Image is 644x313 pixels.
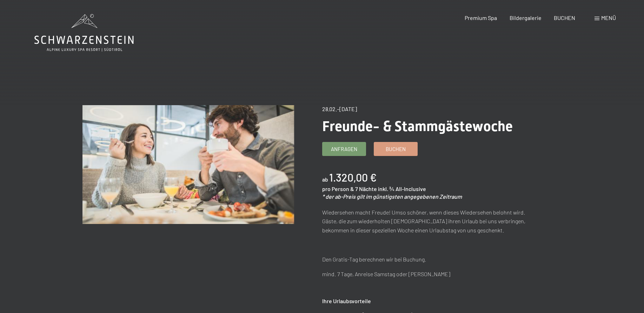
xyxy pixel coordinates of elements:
a: BUCHEN [554,14,575,21]
span: Menü [601,14,616,21]
span: 28.02.–[DATE] [322,106,357,112]
img: Freunde- & Stammgästewoche [82,105,294,224]
span: ab [322,176,328,183]
span: Einwilligung Marketing* [255,173,313,181]
a: Bildergalerie [510,14,542,21]
span: pro Person & [322,185,354,192]
p: mind. 7 Tage, Anreise Samstag oder [PERSON_NAME] [322,270,534,279]
p: Den Gratis-Tag berechnen wir bei Buchung. [322,255,534,264]
span: 7 Nächte [355,185,377,192]
span: inkl. ¾ All-Inclusive [378,185,426,192]
em: * der ab-Preis gilt im günstigsten angegebenen Zeitraum [322,193,462,200]
strong: Ihre Urlaubsvorteile [322,298,371,304]
a: Buchen [374,142,417,156]
b: 1.320,00 € [329,171,377,184]
a: Anfragen [323,142,366,156]
span: Buchen [386,145,406,153]
span: Freunde- & Stammgästewoche [322,118,513,135]
a: Premium Spa [465,14,497,21]
span: Anfragen [331,145,357,153]
p: Wiedersehen macht Freude! Umso schöner, wenn dieses Wiedersehen belohnt wird. Gäste, die zum wied... [322,208,534,235]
